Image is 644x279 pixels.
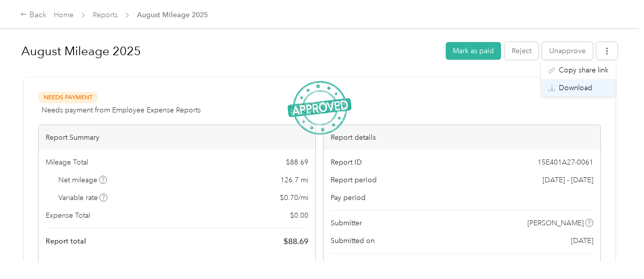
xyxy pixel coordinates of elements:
[42,105,201,115] span: Needs payment from Employee Expense Reports
[543,175,593,185] span: [DATE] - [DATE]
[324,125,600,150] div: Report details
[38,92,98,103] span: Needs Payment
[93,11,118,19] a: Reports
[58,175,108,185] span: Net mileage
[286,157,308,168] span: $ 88.69
[46,157,88,168] span: Mileage Total
[137,10,208,20] span: August Mileage 2025
[505,42,539,60] button: Reject
[283,235,308,248] span: $ 88.69
[331,218,362,228] span: Submitter
[288,81,351,135] img: ApprovedStamp
[280,175,308,185] span: 126.7 mi
[538,157,593,168] span: 15E401A27-0061
[542,42,593,60] button: Unapprove
[280,192,308,203] span: $ 0.70 / mi
[331,261,365,271] span: Approvers
[39,125,315,150] div: Report Summary
[571,235,593,246] span: [DATE]
[331,175,377,185] span: Report period
[21,39,439,63] h1: August Mileage 2025
[331,192,366,203] span: Pay period
[446,42,501,60] button: Mark as paid
[54,11,74,19] a: Home
[46,236,86,247] span: Report total
[535,261,592,271] span: [PERSON_NAME]
[559,83,592,93] span: Download
[331,157,362,168] span: Report ID
[46,210,90,221] span: Expense Total
[20,9,47,21] div: Back
[527,218,584,228] span: [PERSON_NAME]
[587,222,644,279] iframe: Everlance-gr Chat Button Frame
[290,210,308,221] span: $ 0.00
[331,235,375,246] span: Submitted on
[559,65,609,75] span: Copy share link
[58,192,108,203] span: Variable rate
